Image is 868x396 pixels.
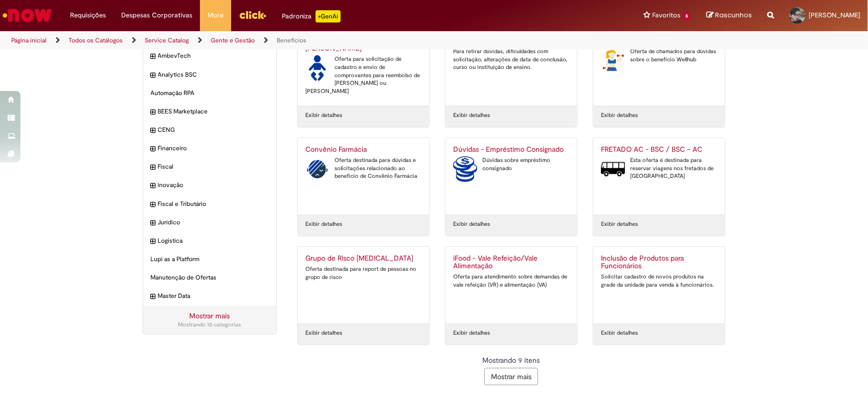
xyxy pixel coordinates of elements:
span: Automação RPA [151,89,269,98]
span: Master Data [158,292,269,300]
i: expandir categoria Inovação [151,181,155,191]
span: [PERSON_NAME] [809,11,860,19]
h2: Grupo de Risco COVID-19 [305,254,421,263]
div: Lupi as a Platform [143,250,277,269]
button: Mostrar mais [484,368,538,385]
i: expandir categoria Jurídico [151,218,155,228]
span: Logistica [158,237,269,245]
a: Exibir detalhes [453,220,490,228]
span: Financeiro [158,144,269,153]
span: Requisições [70,10,106,20]
i: expandir categoria CENG [151,126,155,136]
div: Solicitar cadastro de novos produtos na grade da unidade para venda à funcionários. [601,273,717,289]
div: Oferta de chamados para dúvidas sobre o benefício Wellhub [601,48,717,63]
p: +GenAi [316,10,341,22]
ul: Categorias [143,28,277,306]
a: FRETADO AC - BSC / BSC – AC FRETADO AC - BSC / BSC – AC Esta oferta é destinada para reservar via... [593,138,725,215]
i: expandir categoria Logistica [151,237,155,247]
img: Dúvidas - Empréstimo Consignado [453,156,477,182]
div: expandir categoria Fiscal e Tributário Fiscal e Tributário [143,195,277,214]
i: expandir categoria Fiscal e Tributário [151,200,155,210]
div: expandir categoria Fiscal Fiscal [143,157,277,176]
a: Exibir detalhes [453,329,490,337]
div: Oferta para atendimento sobre demandas de vale refeição (VR) e alimentação (VA) [453,273,569,289]
span: Manutenção de Ofertas [151,273,269,282]
span: Despesas Corporativas [121,10,192,20]
span: Rascunhos [715,10,752,20]
a: Service Catalog [145,36,189,44]
span: 6 [682,12,691,20]
div: Oferta destinada para report de pessoas no grupo de risco [305,265,421,281]
span: CENG [158,126,269,134]
a: iFood - Vale Refeição/Vale Alimentação Oferta para atendimento sobre demandas de vale refeição (V... [446,247,577,323]
span: Jurídico [158,218,269,227]
div: expandir categoria Inovação Inovação [143,176,277,195]
span: Inovação [158,181,269,190]
div: expandir categoria AmbevTech AmbevTech [143,46,277,65]
span: BEES Marketplace [158,107,269,116]
i: expandir categoria Master Data [151,292,155,302]
div: expandir categoria Jurídico Jurídico [143,213,277,232]
a: Convênio Farmácia Convênio Farmácia Oferta destinada para dúvidas e solicitações relacionado ao b... [298,138,429,215]
span: AmbevTech [158,52,269,60]
div: expandir categoria Financeiro Financeiro [143,139,277,158]
span: Fiscal e Tributário [158,200,269,208]
a: [PERSON_NAME] e [PERSON_NAME] Auxílio Creche e Babá Oferta para solicitação de cadastro e envio d... [298,29,429,106]
a: Exibir detalhes [305,329,342,337]
a: Bolsa de Estudos – FAHZ Para retirar dúvidas, dificuldades com solicitação, alterações de data de... [446,29,577,106]
a: Mostrar mais [189,311,230,320]
i: expandir categoria Fiscal [151,162,155,173]
span: Analytics BSC [158,71,269,79]
img: click_logo_yellow_360x200.png [239,7,266,22]
div: Oferta destinada para dúvidas e solicitações relacionado ao benefício de Convênio Farmácia [305,156,421,180]
a: Exibir detalhes [601,329,638,337]
div: expandir categoria Master Data Master Data [143,287,277,306]
span: More [208,10,224,20]
i: expandir categoria AmbevTech [151,52,155,62]
a: Benefícios [277,36,306,44]
i: expandir categoria BEES Marketplace [151,107,155,118]
a: Exibir detalhes [453,111,490,120]
img: ServiceNow [1,5,54,26]
div: expandir categoria Logistica Logistica [143,231,277,250]
a: Convênio Academia (Wellhub) Convênio Academia (Wellhub) Oferta de chamados para dúvidas sobre o b... [593,29,725,106]
img: Auxílio Creche e Babá [305,55,329,81]
div: expandir categoria CENG CENG [143,121,277,139]
a: Inclusão de Produtos para Funcionários Solicitar cadastro de novos produtos na grade da unidade p... [593,247,725,323]
a: Página inicial [11,36,47,44]
span: Favoritos [652,10,680,20]
img: FRETADO AC - BSC / BSC – AC [601,156,625,182]
div: Dúvidas sobre empréstimo consignado [453,156,569,172]
a: Gente e Gestão [211,36,255,44]
a: Todos os Catálogos [69,36,123,44]
div: Esta oferta é destinada para reservar viagens nos fretados de [GEOGRAPHIC_DATA] [601,156,717,180]
h2: iFood - Vale Refeição/Vale Alimentação [453,254,569,271]
span: Lupi as a Platform [151,255,269,264]
a: Grupo de Risco [MEDICAL_DATA] Oferta destinada para report de pessoas no grupo de risco [298,247,429,323]
div: expandir categoria BEES Marketplace BEES Marketplace [143,102,277,121]
h2: Dúvidas - Empréstimo Consignado [453,146,569,154]
div: Manutenção de Ofertas [143,268,277,287]
a: Exibir detalhes [601,220,638,228]
ul: Trilhas de página [8,31,571,50]
h2: FRETADO AC - BSC / BSC – AC [601,146,717,154]
i: expandir categoria Financeiro [151,144,155,154]
div: Para retirar dúvidas, dificuldades com solicitação, alterações de data de conclusão, curso ou ins... [453,48,569,72]
i: expandir categoria Analytics BSC [151,71,155,81]
a: Rascunhos [706,11,752,20]
div: Automação RPA [143,84,277,103]
h2: Convênio Farmácia [305,146,421,154]
img: Convênio Farmácia [305,156,329,182]
div: Mostrando 9 itens [297,355,726,365]
a: Exibir detalhes [601,111,638,120]
div: expandir categoria Analytics BSC Analytics BSC [143,65,277,84]
h2: Inclusão de Produtos para Funcionários [601,254,717,271]
a: Dúvidas - Empréstimo Consignado Dúvidas - Empréstimo Consignado Dúvidas sobre empréstimo consignado [446,138,577,215]
img: Convênio Academia (Wellhub) [601,48,625,73]
a: Exibir detalhes [305,111,342,120]
span: Fiscal [158,162,269,171]
div: Oferta para solicitação de cadastro e envio de comprovantes para reembolso de [PERSON_NAME] ou [P... [305,55,421,96]
a: Exibir detalhes [305,220,342,228]
div: Padroniza [282,10,341,22]
div: Mostrando 15 categorias [151,321,269,329]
